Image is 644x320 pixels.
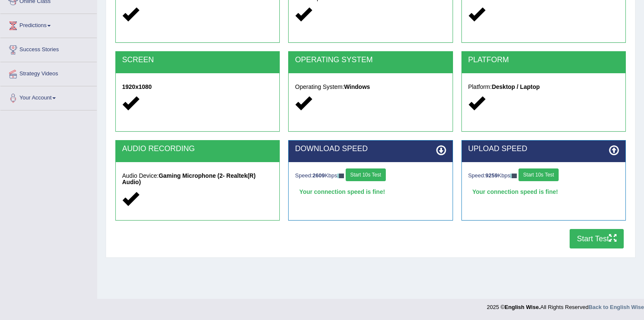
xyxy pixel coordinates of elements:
[468,185,619,198] div: Your connection speed is fine!
[122,173,273,186] h5: Audio Device:
[0,86,97,108] a: Your Account
[295,185,446,198] div: Your connection speed is fine!
[313,172,325,179] strong: 2609
[510,174,517,178] img: ajax-loader-fb-connection.gif
[337,174,344,178] img: ajax-loader-fb-connection.gif
[468,84,619,90] h5: Platform:
[468,145,619,153] h2: UPLOAD SPEED
[295,145,446,153] h2: DOWNLOAD SPEED
[295,84,446,90] h5: Operating System:
[468,56,619,64] h2: PLATFORM
[122,172,256,185] strong: Gaming Microphone (2- Realtek(R) Audio)
[518,168,559,181] button: Start 10s Test
[589,304,644,310] a: Back to English Wise
[122,56,273,64] h2: SCREEN
[505,304,540,310] strong: English Wise.
[487,299,644,311] div: 2025 © All Rights Reserved
[0,62,97,83] a: Strategy Videos
[295,168,446,183] div: Speed: Kbps
[295,56,446,64] h2: OPERATING SYSTEM
[468,168,619,183] div: Speed: Kbps
[122,145,273,153] h2: AUDIO RECORDING
[344,83,370,90] strong: Windows
[486,172,498,179] strong: 9259
[570,229,624,248] button: Start Test
[122,83,152,90] strong: 1920x1080
[0,38,97,59] a: Success Stories
[492,83,540,90] strong: Desktop / Laptop
[0,14,97,35] a: Predictions
[346,168,386,181] button: Start 10s Test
